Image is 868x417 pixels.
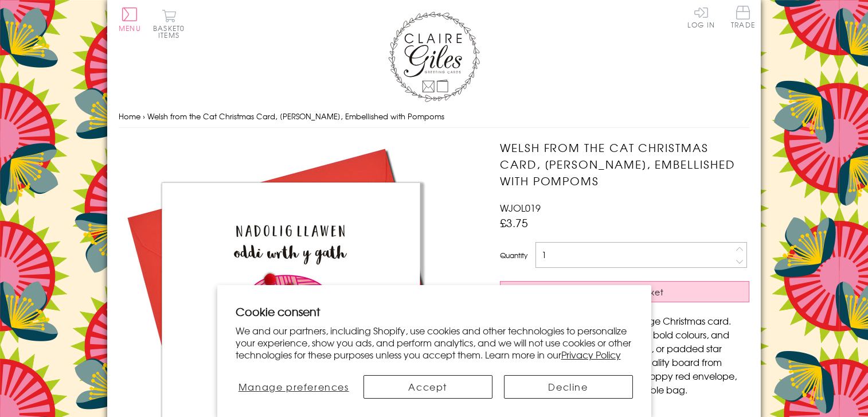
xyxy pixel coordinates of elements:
[504,375,633,399] button: Decline
[687,6,715,28] a: Log In
[153,9,185,38] button: Basket0 items
[731,6,755,30] a: Trade
[500,215,528,231] span: £3.75
[147,111,444,122] span: Welsh from the Cat Christmas Card, [PERSON_NAME], Embellished with Pompoms
[119,23,141,33] span: Menu
[119,105,749,128] nav: breadcrumbs
[500,201,541,215] span: WJOL019
[363,375,492,399] button: Accept
[388,11,480,102] img: Claire Giles Greetings Cards
[158,23,185,40] span: 0 items
[500,281,749,302] button: Add to Basket
[119,111,140,122] a: Home
[500,139,749,189] h1: Welsh from the Cat Christmas Card, [PERSON_NAME], Embellished with Pompoms
[119,7,141,32] button: Menu
[236,325,633,360] p: We and our partners, including Shopify, use cookies and other technologies to personalize your ex...
[561,348,621,361] a: Privacy Policy
[236,303,633,319] h2: Cookie consent
[236,375,352,399] button: Manage preferences
[731,6,755,28] span: Trade
[143,111,145,122] span: ›
[500,250,527,260] label: Quantity
[238,380,349,393] span: Manage preferences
